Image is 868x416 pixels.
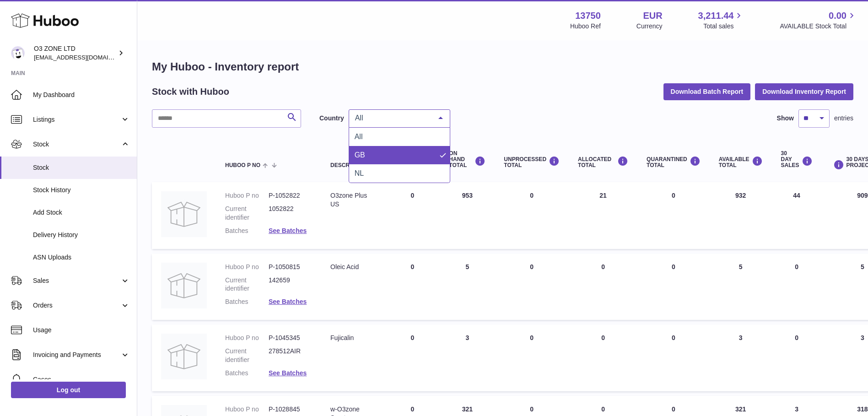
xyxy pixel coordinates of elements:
strong: EUR [643,10,662,22]
img: product image [161,191,207,237]
div: UNPROCESSED Total [504,156,560,168]
span: All [355,133,363,140]
dt: Batches [225,369,269,378]
span: Total sales [703,22,744,31]
div: Fujicalin [330,334,376,342]
a: 3,211.44 Total sales [698,10,744,31]
td: 0 [569,254,637,320]
img: product image [161,334,207,379]
td: 0 [495,324,569,391]
dd: 278512AIR [269,347,312,364]
div: ON HAND Total [449,151,485,169]
button: Download Batch Report [663,83,751,100]
dd: P-1052822 [269,191,312,200]
dd: P-1050815 [269,263,312,271]
span: Usage [33,326,130,335]
dt: Huboo P no [225,334,269,342]
span: Delivery History [33,231,130,239]
div: O3zone Plus US [330,191,376,209]
dt: Batches [225,297,269,306]
span: NL [355,169,364,177]
div: AVAILABLE Total [719,156,763,168]
td: 932 [710,182,772,249]
a: 0.00 AVAILABLE Stock Total [780,10,857,31]
dt: Huboo P no [225,405,269,414]
span: Cases [33,375,130,384]
span: 0 [672,192,675,199]
div: Currency [636,22,663,31]
span: Orders [33,301,120,310]
span: 0 [672,263,675,270]
a: Log out [11,382,126,398]
td: 0 [385,182,440,249]
td: 5 [440,254,495,320]
dd: 1052822 [269,205,312,222]
span: Invoicing and Payments [33,351,120,359]
span: GB [355,151,365,159]
div: Oleic Acid [330,263,376,271]
a: See Batches [269,227,307,234]
td: 0 [772,324,822,391]
span: 3,211.44 [698,10,734,22]
label: Country [319,114,344,123]
span: Stock [33,163,130,172]
span: Add Stock [33,208,130,217]
span: Stock History [33,186,130,194]
span: 0 [672,405,675,413]
a: See Batches [269,298,307,305]
td: 44 [772,182,822,249]
td: 0 [495,182,569,249]
span: entries [834,114,853,123]
td: 3 [710,324,772,391]
dt: Current identifier [225,276,269,293]
td: 21 [569,182,637,249]
label: Show [777,114,794,123]
td: 0 [385,324,440,391]
dd: P-1028845 [269,405,312,414]
h2: Stock with Huboo [152,86,229,98]
span: 0.00 [829,10,846,22]
h1: My Huboo - Inventory report [152,59,853,74]
span: [EMAIL_ADDRESS][DOMAIN_NAME] [34,54,135,61]
dt: Huboo P no [225,191,269,200]
div: QUARANTINED Total [647,156,701,168]
div: Huboo Ref [570,22,601,31]
button: Download Inventory Report [755,83,853,100]
dt: Batches [225,227,269,235]
dd: 142659 [269,276,312,293]
div: O3 ZONE LTD [34,44,116,62]
strong: 13750 [575,10,601,22]
span: Sales [33,276,120,285]
td: 3 [440,324,495,391]
dd: P-1045345 [269,334,312,342]
td: 953 [440,182,495,249]
dt: Huboo P no [225,263,269,271]
td: 0 [495,254,569,320]
span: Description [330,162,368,168]
img: product image [161,263,207,308]
td: 0 [385,254,440,320]
span: ASN Uploads [33,253,130,262]
dt: Current identifier [225,205,269,222]
span: Listings [33,115,120,124]
span: Huboo P no [225,162,260,168]
td: 0 [569,324,637,391]
span: AVAILABLE Stock Total [780,22,857,31]
dt: Current identifier [225,347,269,364]
span: My Dashboard [33,91,130,99]
a: See Batches [269,369,307,377]
td: 5 [710,254,772,320]
div: ALLOCATED Total [578,156,628,168]
span: 0 [672,334,675,341]
span: Stock [33,140,120,149]
img: hello@o3zoneltd.co.uk [11,46,25,60]
div: 30 DAY SALES [781,151,813,169]
span: All [353,113,431,123]
td: 0 [772,254,822,320]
